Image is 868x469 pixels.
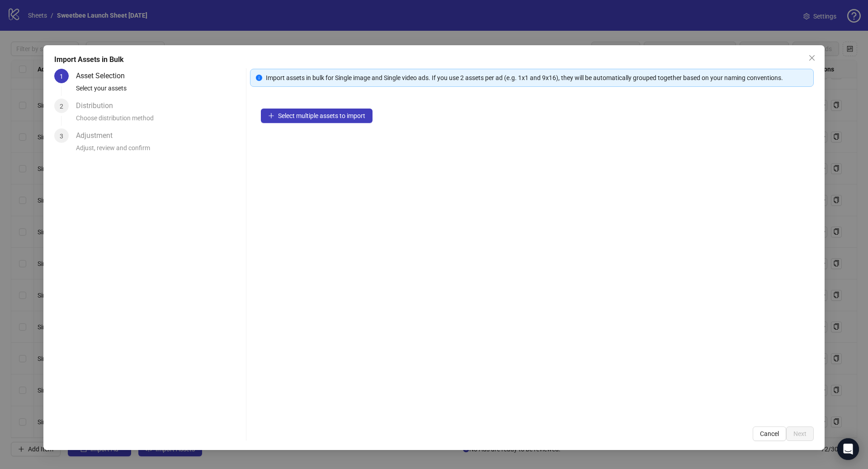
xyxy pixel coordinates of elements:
[76,143,242,158] div: Adjust, review and confirm
[278,112,365,119] span: Select multiple assets to import
[76,128,120,143] div: Adjustment
[76,99,120,113] div: Distribution
[753,426,786,441] button: Cancel
[76,113,242,128] div: Choose distribution method
[837,438,859,460] div: Open Intercom Messenger
[54,54,814,65] div: Import Assets in Bulk
[760,430,779,437] span: Cancel
[268,113,274,119] span: plus
[786,426,814,441] button: Next
[266,73,808,83] div: Import assets in bulk for Single image and Single video ads. If you use 2 assets per ad (e.g. 1x1...
[808,54,816,62] span: close
[805,51,819,65] button: Close
[60,73,63,80] span: 1
[261,109,373,123] button: Select multiple assets to import
[60,103,63,110] span: 2
[76,69,132,83] div: Asset Selection
[60,133,63,140] span: 3
[76,83,242,99] div: Select your assets
[256,75,262,81] span: info-circle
